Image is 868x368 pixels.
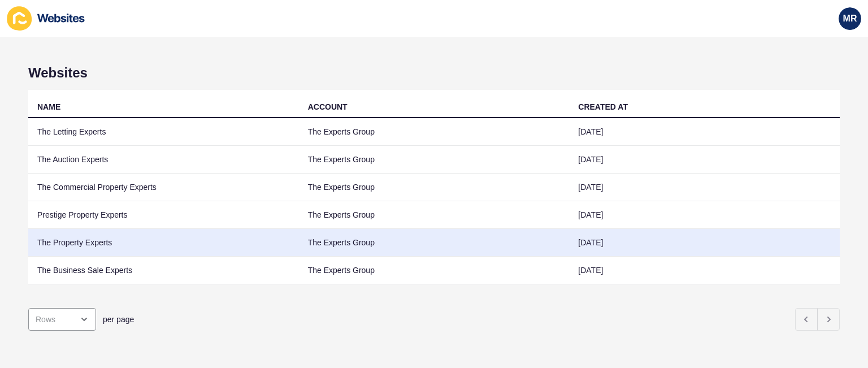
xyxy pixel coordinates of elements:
td: The Commercial Property Experts [28,174,299,201]
td: The Experts Group [299,257,570,284]
span: per page [103,314,134,325]
td: The Experts Group [299,229,570,257]
td: [DATE] [569,201,840,229]
td: The Auction Experts [28,146,299,174]
div: CREATED AT [578,101,628,112]
td: Prestige Property Experts [28,201,299,229]
td: [DATE] [569,146,840,174]
div: ACCOUNT [308,101,348,112]
div: NAME [37,101,60,112]
td: The Business Sale Experts [28,257,299,284]
td: The Experts Group [299,118,570,146]
td: The Experts Group [299,174,570,201]
h1: Websites [28,65,840,81]
div: open menu [28,308,96,331]
td: The Letting Experts [28,118,299,146]
span: MR [843,13,857,24]
td: The Experts Group [299,146,570,174]
td: [DATE] [569,174,840,201]
td: [DATE] [569,257,840,284]
td: [DATE] [569,118,840,146]
td: The Experts Group [299,201,570,229]
td: The Property Experts [28,229,299,257]
td: [DATE] [569,229,840,257]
